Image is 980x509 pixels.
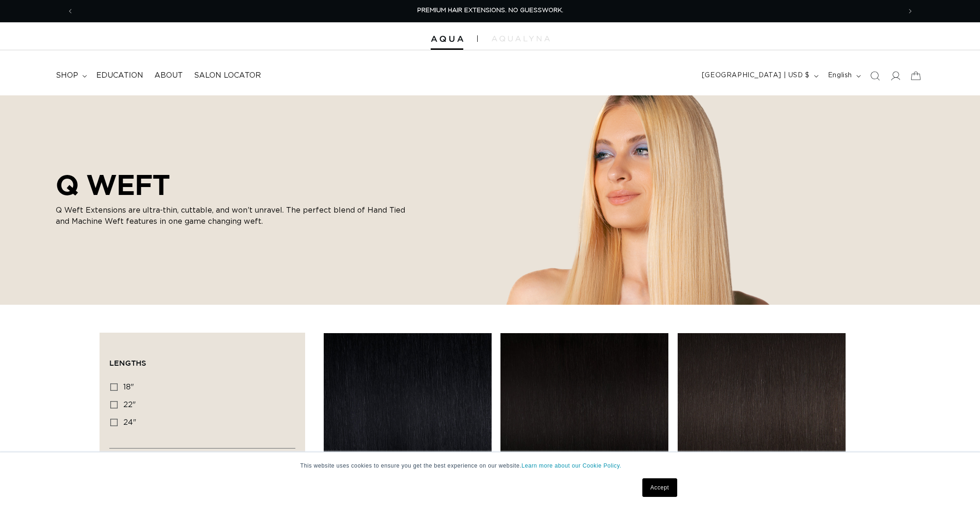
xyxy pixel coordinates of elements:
[431,36,463,42] img: Aqua Hair Extensions
[300,462,680,470] p: This website uses cookies to ensure you get the best experience on our website.
[123,419,136,426] span: 24"
[188,65,267,86] a: Salon Locator
[492,36,550,41] img: aqualyna.com
[123,383,134,391] span: 18"
[149,65,188,86] a: About
[822,67,865,85] button: English
[60,2,80,20] button: Previous announcement
[521,462,621,469] a: Learn more about our Cookie Policy.
[109,359,146,367] span: Lengths
[109,449,295,482] summary: Availability (0 selected)
[50,65,91,86] summary: shop
[865,66,885,86] summary: Search
[696,67,822,85] button: [GEOGRAPHIC_DATA] | USD $
[194,71,261,80] span: Salon Locator
[56,71,78,80] span: shop
[828,71,852,80] span: English
[56,205,409,227] p: Q Weft Extensions are ultra-thin, cuttable, and won’t unravel. The perfect blend of Hand Tied and...
[154,71,183,80] span: About
[91,65,149,86] a: Education
[109,342,295,376] summary: Lengths (0 selected)
[123,401,136,409] span: 22"
[702,71,810,80] span: [GEOGRAPHIC_DATA] | USD $
[56,168,409,201] h2: Q WEFT
[900,2,920,20] button: Next announcement
[417,7,563,13] span: PREMIUM HAIR EXTENSIONS. NO GUESSWORK.
[96,71,143,80] span: Education
[642,478,677,497] a: Accept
